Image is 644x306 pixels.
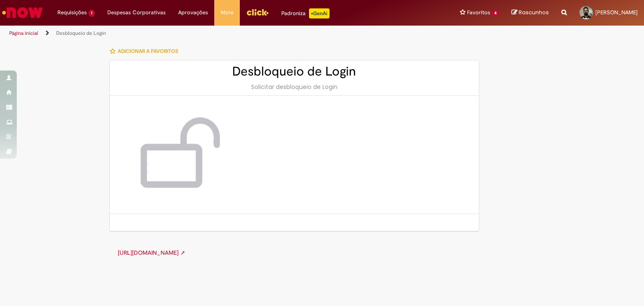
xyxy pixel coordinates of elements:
[467,8,490,17] span: Favoritos
[178,8,208,17] span: Aprovações
[118,65,470,78] h2: Desbloqueio de Login
[57,8,87,17] span: Requisições
[281,8,330,18] div: Padroniza
[309,8,330,18] p: +GenAi
[88,10,95,17] span: 1
[118,48,178,55] span: Adicionar a Favoritos
[6,26,423,41] ul: Trilhas de página
[107,8,166,17] span: Despesas Corporativas
[9,30,38,37] a: Página inicial
[56,30,106,37] a: Desbloqueio de Login
[118,249,185,256] a: [URL][DOMAIN_NAME] ➚
[109,42,183,60] button: Adicionar a Favoritos
[492,10,499,17] span: 4
[1,4,44,21] img: ServiceNow
[127,112,227,197] img: Desbloqueio de Login
[595,9,638,16] span: [PERSON_NAME]
[512,9,549,17] a: Rascunhos
[221,8,234,17] span: More
[246,6,269,18] img: click_logo_yellow_360x200.png
[519,8,549,16] span: Rascunhos
[118,83,470,91] div: Solicitar desbloqueio de Login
